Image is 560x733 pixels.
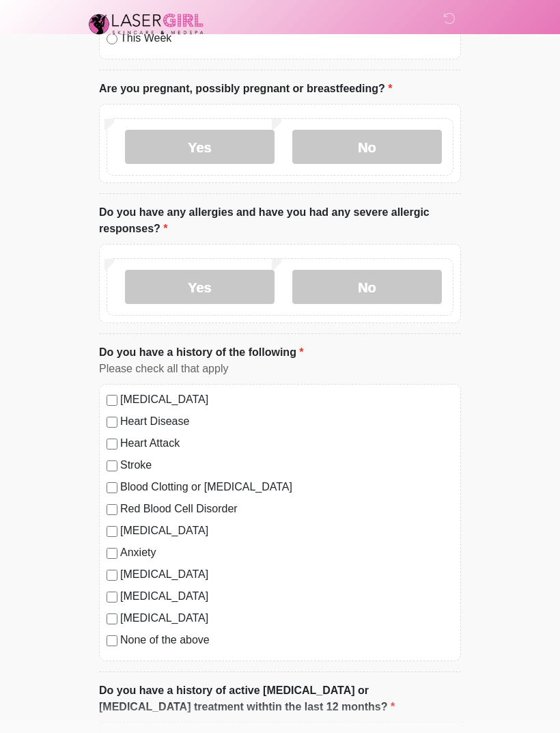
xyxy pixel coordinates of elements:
label: No [292,270,442,304]
label: Do you have a history of active [MEDICAL_DATA] or [MEDICAL_DATA] treatment withtin the last 12 mo... [99,682,461,715]
label: Do you have any allergies and have you had any severe allergic responses? [99,204,461,237]
input: [MEDICAL_DATA] [107,613,117,624]
label: Do you have a history of the following [99,344,304,361]
label: [MEDICAL_DATA] [120,610,453,626]
img: Laser Girl Med Spa LLC Logo [85,10,207,38]
input: Red Blood Cell Disorder [107,504,117,515]
input: Anxiety [107,548,117,559]
label: [MEDICAL_DATA] [120,588,453,605]
input: Blood Clotting or [MEDICAL_DATA] [107,482,117,493]
input: [MEDICAL_DATA] [107,395,117,406]
label: No [292,130,442,164]
input: [MEDICAL_DATA] [107,592,117,603]
input: [MEDICAL_DATA] [107,526,117,537]
label: Yes [125,130,275,164]
label: Heart Attack [120,435,453,452]
input: Heart Attack [107,439,117,450]
input: None of the above [107,635,117,646]
label: [MEDICAL_DATA] [120,391,453,408]
input: Stroke [107,460,117,471]
label: [MEDICAL_DATA] [120,523,453,539]
label: Are you pregnant, possibly pregnant or breastfeeding? [99,81,392,97]
label: Red Blood Cell Disorder [120,501,453,517]
label: Yes [125,270,275,304]
input: Heart Disease [107,417,117,428]
div: Please check all that apply [99,361,461,377]
label: Heart Disease [120,413,453,430]
label: [MEDICAL_DATA] [120,566,453,583]
label: Blood Clotting or [MEDICAL_DATA] [120,479,453,495]
label: None of the above [120,632,453,648]
input: [MEDICAL_DATA] [107,570,117,581]
label: Anxiety [120,544,453,561]
label: Stroke [120,457,453,473]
